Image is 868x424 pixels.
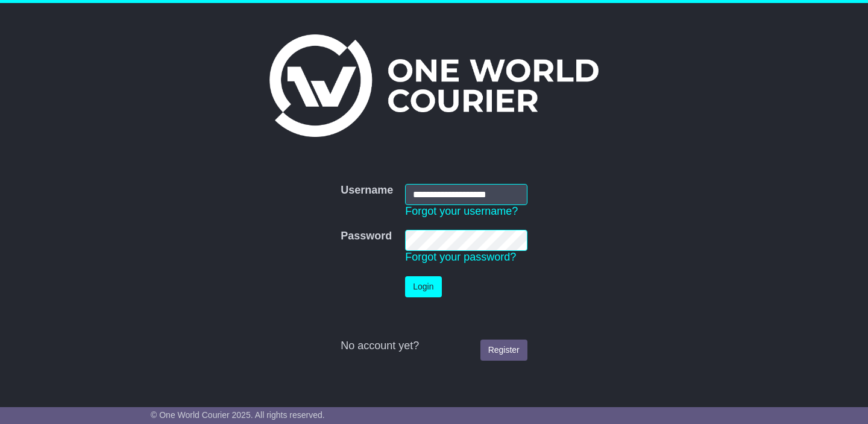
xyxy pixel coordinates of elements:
label: Password [341,230,392,243]
a: Register [480,340,527,361]
span: © One World Courier 2025. All rights reserved. [151,410,325,420]
button: Login [405,276,441,297]
img: One World [269,34,599,137]
label: Username [341,184,393,197]
a: Forgot your password? [405,251,516,263]
a: Forgot your username? [405,205,518,217]
div: No account yet? [341,340,527,353]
